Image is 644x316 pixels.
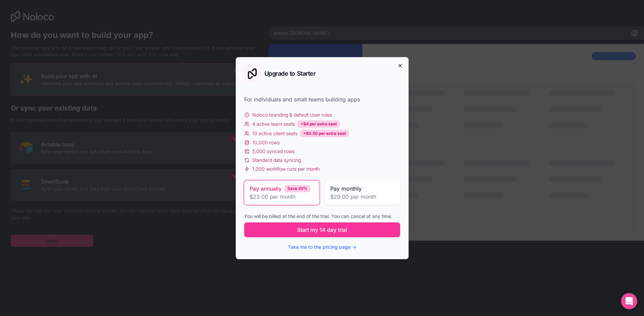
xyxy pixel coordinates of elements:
span: Start my 14 day trial [297,226,347,234]
span: Pay annually [250,185,282,193]
span: Standard data syncing [252,157,301,164]
span: 10 active client seats [252,130,298,137]
span: 4 active team seats [252,121,295,127]
span: Noloco branding & default User roles [252,112,332,118]
div: You will be billed at the end of the trial. You can cancel at any time. [244,213,400,220]
button: Start my 14 day trial [244,222,400,237]
span: 1,000 workflow runs per month [252,166,320,172]
div: For individuals and small teams building apps [244,95,400,103]
span: 10,000 rows [252,139,280,146]
span: $23.00 per month [250,193,314,201]
h2: Upgrade to Starter [264,71,316,77]
span: $29.00 per month [330,193,395,201]
div: +$0.50 per extra seat [300,130,349,137]
div: +$4 per extra seat [298,120,340,128]
span: Pay monthly [330,185,362,193]
span: 5,000 synced rows [252,148,294,155]
button: Close [397,63,403,68]
button: Take me to the pricing page → [288,244,356,250]
div: Save 20% [284,185,310,192]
